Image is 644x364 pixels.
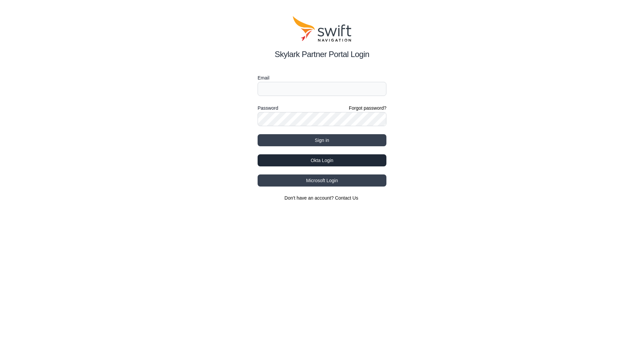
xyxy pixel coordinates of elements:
a: Contact Us [335,195,358,201]
h2: Skylark Partner Portal Login [258,48,386,60]
button: Sign in [258,134,386,146]
label: Email [258,74,386,82]
section: Don't have an account? [258,195,386,201]
a: Forgot password? [349,105,386,111]
button: Microsoft Login [258,174,386,187]
button: Okta Login [258,154,386,166]
label: Password [258,104,278,112]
